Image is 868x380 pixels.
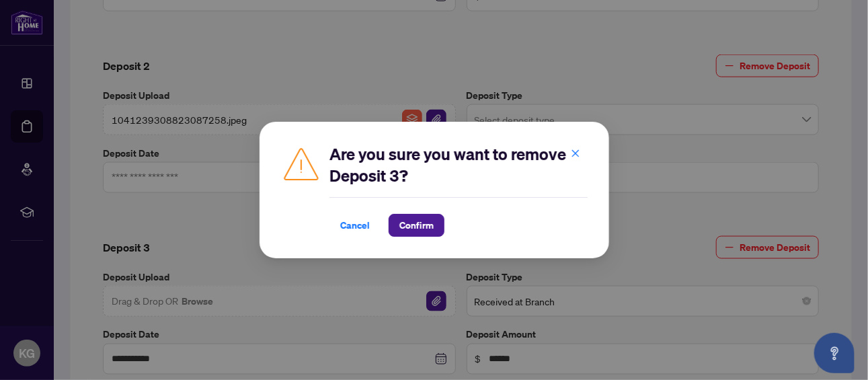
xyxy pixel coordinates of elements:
[329,143,588,186] h2: Are you sure you want to remove Deposit 3?
[281,143,321,184] img: Caution Icon
[329,214,381,237] button: Cancel
[814,333,855,373] button: Open asap
[399,215,434,236] span: Confirm
[571,149,580,158] span: close
[389,214,444,237] button: Confirm
[340,215,370,236] span: Cancel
